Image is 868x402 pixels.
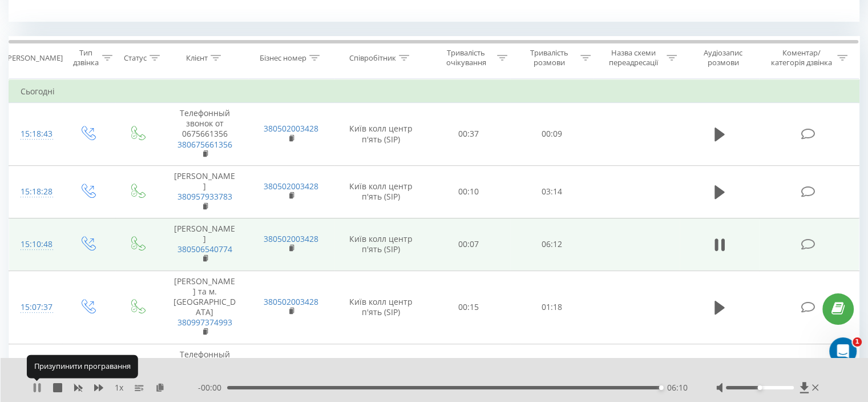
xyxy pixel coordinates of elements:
[334,103,427,166] td: Київ колл центр п'ять (SIP)
[853,337,862,347] span: 1
[264,123,318,134] a: 380502003428
[115,382,123,393] span: 1 x
[349,53,396,63] div: Співробітник
[162,270,248,344] td: [PERSON_NAME] та м. [GEOGRAPHIC_DATA]
[667,382,688,393] span: 06:10
[5,53,63,63] div: [PERSON_NAME]
[427,166,510,218] td: 00:10
[334,166,427,218] td: Київ колл центр п'ять (SIP)
[162,103,248,166] td: Телефонный звонок от 0675661356
[260,53,306,63] div: Бізнес номер
[604,48,664,67] div: Назва схеми переадресації
[510,166,593,218] td: 03:14
[72,48,99,67] div: Тип дзвінка
[768,48,834,67] div: Коментар/категорія дзвінка
[520,48,578,67] div: Тривалість розмови
[334,218,427,270] td: Київ колл центр п'ять (SIP)
[690,48,757,67] div: Аудіозапис розмови
[829,337,857,365] iframe: Intercom live chat
[177,317,232,328] a: 380997374993
[186,53,208,63] div: Клієнт
[177,191,232,202] a: 380957933783
[334,270,427,344] td: Київ колл центр п'ять (SIP)
[427,218,510,270] td: 00:07
[757,385,762,390] div: Accessibility label
[264,181,318,192] a: 380502003428
[438,48,495,67] div: Тривалість очікування
[510,270,593,344] td: 01:18
[198,382,227,393] span: - 00:00
[427,103,510,166] td: 00:37
[162,218,248,270] td: [PERSON_NAME]
[21,123,51,145] div: 15:18:43
[21,233,51,256] div: 15:10:48
[124,53,147,63] div: Статус
[510,103,593,166] td: 00:09
[21,296,51,319] div: 15:07:37
[510,218,593,270] td: 06:12
[27,355,138,378] div: Призупинити програвання
[162,166,248,218] td: [PERSON_NAME]
[264,296,318,307] a: 380502003428
[427,270,510,344] td: 00:15
[177,244,232,254] a: 380506540774
[177,139,232,150] a: 380675661356
[21,181,51,203] div: 15:18:28
[9,80,859,103] td: Сьогодні
[264,233,318,244] a: 380502003428
[659,385,664,390] div: Accessibility label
